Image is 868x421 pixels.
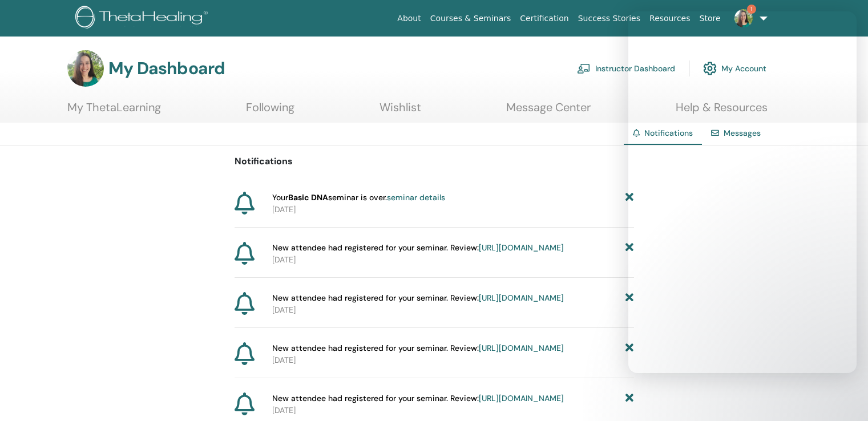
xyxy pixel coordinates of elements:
[272,204,634,216] p: [DATE]
[108,58,225,79] h3: My Dashboard
[75,6,212,31] img: logo.png
[67,50,104,87] img: default.jpg
[829,382,857,410] iframe: Intercom live chat
[479,393,564,403] a: [URL][DOMAIN_NAME]
[67,100,161,123] a: My ThetaLearning
[235,155,634,168] p: Notifications
[479,242,564,253] a: [URL][DOMAIN_NAME]
[426,8,516,29] a: Courses & Seminars
[387,192,445,203] a: seminar details
[380,100,421,123] a: Wishlist
[479,343,564,353] a: [URL][DOMAIN_NAME]
[246,100,294,123] a: Following
[747,5,756,14] span: 1
[272,192,445,204] span: Your seminar is over.
[272,242,564,254] span: New attendee had registered for your seminar. Review:
[272,354,634,366] p: [DATE]
[645,8,695,29] a: Resources
[272,404,634,416] p: [DATE]
[272,392,564,404] span: New attendee had registered for your seminar. Review:
[734,9,753,27] img: default.jpg
[577,63,591,74] img: chalkboard-teacher.svg
[393,8,425,29] a: About
[577,56,675,81] a: Instructor Dashboard
[272,342,564,354] span: New attendee had registered for your seminar. Review:
[628,11,857,373] iframe: Intercom live chat
[506,100,591,123] a: Message Center
[695,8,725,29] a: Store
[272,292,564,304] span: New attendee had registered for your seminar. Review:
[272,304,634,316] p: [DATE]
[574,8,645,29] a: Success Stories
[288,192,328,203] strong: Basic DNA
[515,8,573,29] a: Certification
[479,293,564,303] a: [URL][DOMAIN_NAME]
[272,254,634,266] p: [DATE]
